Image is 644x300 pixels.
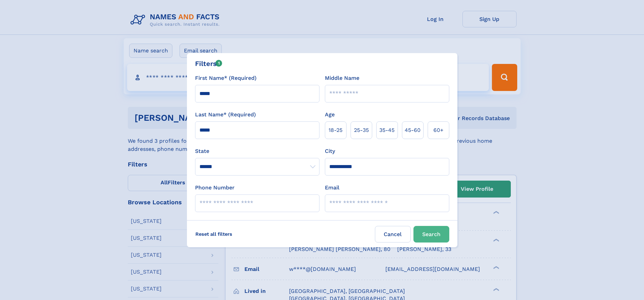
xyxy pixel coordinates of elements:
label: Middle Name [325,74,359,82]
label: Age [325,111,335,119]
span: 18‑25 [329,126,342,134]
span: 45‑60 [405,126,421,134]
label: Phone Number [195,184,235,192]
div: Filters [195,59,222,69]
label: State [195,147,319,155]
span: 25‑35 [354,126,369,134]
label: Last Name* (Required) [195,111,256,119]
label: First Name* (Required) [195,74,257,82]
button: Search [413,226,449,243]
span: 60+ [433,126,444,134]
label: Reset all filters [191,226,237,242]
span: 35‑45 [379,126,395,134]
label: Email [325,184,339,192]
label: City [325,147,335,155]
label: Cancel [375,226,411,243]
